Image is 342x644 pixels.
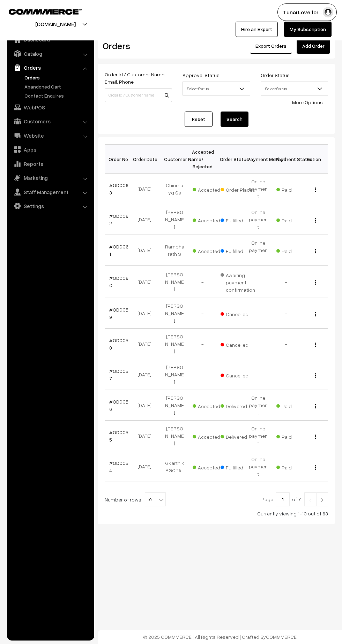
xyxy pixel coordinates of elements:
[323,7,333,17] img: user
[221,112,248,127] button: Search
[244,235,272,266] td: Online payment
[109,307,128,320] a: #OD0059
[9,186,92,198] a: Staff Management
[183,83,250,95] span: Select Status
[315,218,316,223] img: Menu
[276,184,311,193] span: Paid
[315,435,316,439] img: Menu
[276,462,311,471] span: Paid
[133,421,161,451] td: [DATE]
[221,401,255,410] span: Delivered
[105,71,172,85] label: Order Id / Customer Name, Email, Phone
[244,174,272,204] td: Online payment
[188,298,216,329] td: -
[9,7,70,15] a: COMMMERCE
[105,496,141,503] span: Number of rows
[9,47,92,60] a: Catalog
[105,510,328,517] div: Currently viewing 1-10 out of 63
[9,129,92,142] a: Website
[193,401,228,410] span: Accepted
[105,88,172,102] input: Order Id / Customer Name / Customer Email / Customer Phone
[9,143,92,156] a: Apps
[266,634,297,640] a: COMMMERCE
[272,359,300,390] td: -
[9,9,82,14] img: COMMMERCE
[315,343,316,347] img: Menu
[133,451,161,482] td: [DATE]
[216,145,244,174] th: Order Status
[9,115,92,128] a: Customers
[188,145,216,174] th: Accepted / Rejected
[133,390,161,421] td: [DATE]
[276,246,311,255] span: Paid
[161,451,188,482] td: GKarthik RGOPAL
[276,431,311,440] span: Paid
[11,15,100,33] button: [DOMAIN_NAME]
[292,496,301,502] span: of 7
[9,171,92,184] a: Marketing
[109,182,128,195] a: #OD0063
[133,329,161,359] td: [DATE]
[185,112,213,127] a: Reset
[23,92,92,99] a: Contact Enquires
[183,82,250,95] span: Select Status
[161,359,188,390] td: [PERSON_NAME]
[109,368,128,381] a: #OD0057
[193,462,228,471] span: Accepted
[315,249,316,253] img: Menu
[261,71,290,79] label: Order Status
[250,38,292,54] button: Export Orders
[319,498,325,502] img: Right
[221,246,255,255] span: Fulfilled
[300,145,328,174] th: Action
[193,215,228,224] span: Accepted
[272,329,300,359] td: -
[277,3,337,21] button: Tunai Love for…
[23,83,92,90] a: Abandoned Cart
[161,145,188,174] th: Customer Name
[221,215,255,224] span: Fulfilled
[221,431,255,440] span: Delivered
[193,184,228,193] span: Accepted
[292,99,323,105] a: More Options
[221,184,255,193] span: Order Placed
[133,298,161,329] td: [DATE]
[261,496,273,502] span: Page
[261,82,328,95] span: Select Status
[133,204,161,235] td: [DATE]
[133,266,161,298] td: [DATE]
[188,266,216,298] td: -
[236,22,278,37] a: Hire an Expert
[261,83,328,95] span: Select Status
[188,329,216,359] td: -
[9,61,92,74] a: Orders
[109,429,128,443] a: #OD0055
[109,244,128,257] a: #OD0061
[244,421,272,451] td: Online payment
[161,266,188,298] td: [PERSON_NAME]
[9,101,92,114] a: WebPOS
[105,145,133,174] th: Order No
[103,40,171,51] h2: Orders
[161,174,188,204] td: Chinmayq Ss
[145,493,165,507] span: 10
[133,145,161,174] th: Order Date
[133,235,161,266] td: [DATE]
[244,451,272,482] td: Online payment
[109,399,128,412] a: #OD0056
[221,339,255,348] span: Cancelled
[315,187,316,192] img: Menu
[23,74,92,81] a: Orders
[315,373,316,378] img: Menu
[133,174,161,204] td: [DATE]
[315,280,316,285] img: Menu
[272,266,300,298] td: -
[109,275,128,288] a: #OD0060
[307,498,313,502] img: Left
[161,235,188,266] td: Rambharath S
[284,22,332,37] a: My Subscription
[109,337,128,351] a: #OD0058
[161,298,188,329] td: [PERSON_NAME]
[297,38,330,54] a: Add Order
[221,462,255,471] span: Fulfilled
